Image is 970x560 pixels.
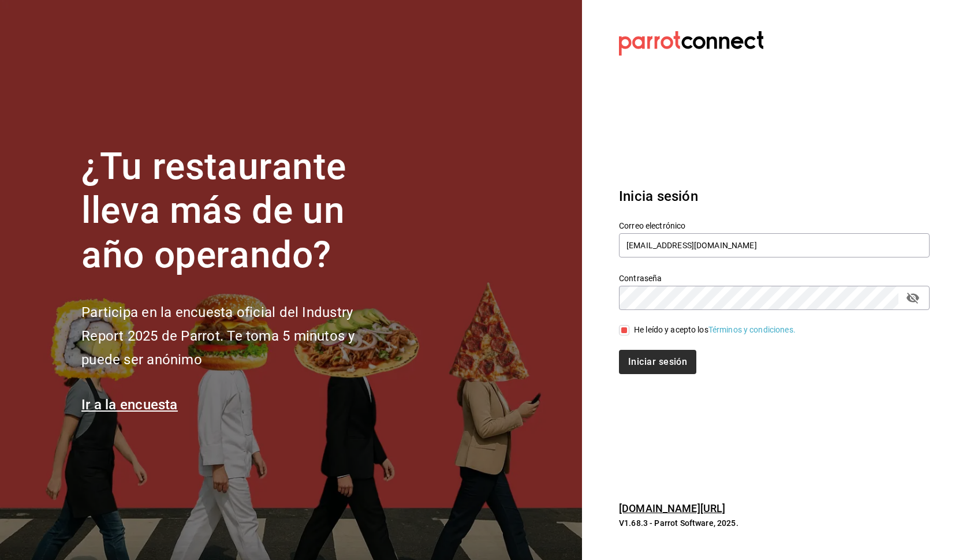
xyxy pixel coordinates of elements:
label: Correo electrónico [619,221,930,229]
h1: ¿Tu restaurante lleva más de un año operando? [81,145,393,278]
a: Términos y condiciones. [708,325,796,334]
h3: Inicia sesión [619,186,930,207]
h2: Participa en la encuesta oficial del Industry Report 2025 de Parrot. Te toma 5 minutos y puede se... [81,301,393,371]
div: He leído y acepto los [634,324,796,336]
a: Ir a la encuesta [81,397,178,413]
button: passwordField [903,288,923,308]
p: V1.68.3 - Parrot Software, 2025. [619,517,930,529]
a: [DOMAIN_NAME][URL] [619,502,725,514]
button: Iniciar sesión [619,350,696,374]
input: Ingresa tu correo electrónico [619,233,930,257]
label: Contraseña [619,274,930,282]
